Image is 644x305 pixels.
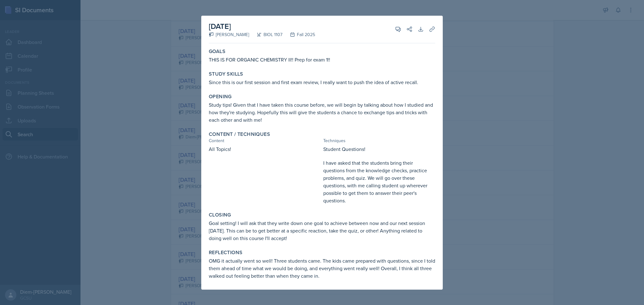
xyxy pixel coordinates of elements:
[209,71,243,77] label: Study Skills
[209,145,321,153] p: All Topics!
[209,78,435,86] p: Since this is our first session and first exam review, I really want to push the idea of active r...
[209,31,249,38] div: [PERSON_NAME]
[249,31,282,38] div: BIOL 1107
[209,101,435,124] p: Study tips! Given that I have taken this course before, we will begin by talking about how I stud...
[209,131,270,137] label: Content / Techniques
[323,145,435,153] p: Student Questions!
[209,94,232,100] label: Opening
[209,137,321,144] div: Content
[323,159,435,204] p: I have asked that the students bring their questions from the knowledge checks, practice problems...
[209,48,225,55] label: Goals
[209,212,231,218] label: Closing
[209,21,315,32] h2: [DATE]
[209,56,435,63] p: THIS IS FOR ORGANIC CHEMISTRY II!! Prep for exam 1!!
[209,257,435,280] p: OMG it actually went so well! Three students came. The kids came prepared with questions, since I...
[209,249,242,256] label: Reflections
[282,31,315,38] div: Fall 2025
[323,137,435,144] div: Techniques
[209,219,435,242] p: Goal setting! I will ask that they write down one goal to achieve between now and our next sessio...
